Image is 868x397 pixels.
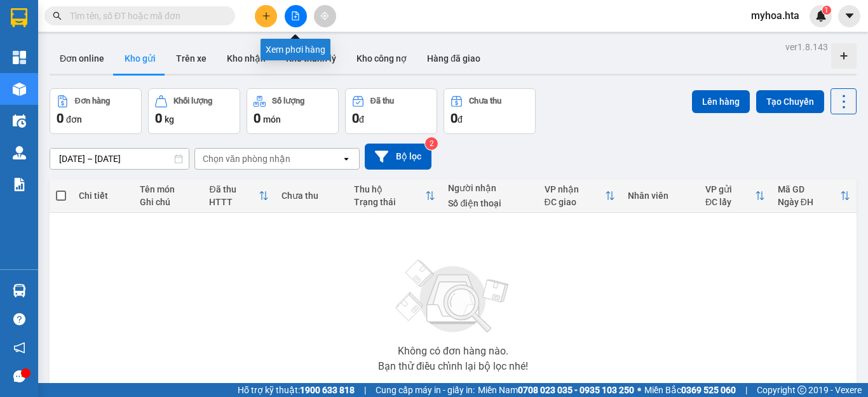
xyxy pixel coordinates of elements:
span: question-circle [13,313,25,325]
div: Tạo kho hàng mới [831,43,857,69]
span: 1 [824,6,829,15]
span: đ [359,114,364,124]
span: 0 [254,111,261,126]
button: Bộ lọc [365,144,431,170]
sup: 2 [425,137,438,150]
div: ver 1.8.143 [785,40,828,54]
div: Khối lượng [173,97,212,105]
input: Select a date range. [50,149,189,169]
div: Đã thu [370,97,394,105]
div: Đã thu [209,184,259,194]
div: Chi tiết [79,191,127,201]
div: HTTT [209,197,259,207]
strong: 1900 633 818 [300,385,355,395]
div: Thu hộ [354,184,426,194]
img: warehouse-icon [13,114,26,128]
button: Đơn online [50,43,114,74]
button: Chưa thu0đ [444,88,536,134]
span: file-add [291,11,300,20]
span: Miền Bắc [644,383,736,397]
th: Toggle SortBy [203,179,275,213]
span: myhoa.hta [741,8,810,24]
div: Chưa thu [469,97,501,105]
th: Toggle SortBy [771,179,857,213]
span: search [53,11,62,20]
span: 0 [451,111,458,126]
button: Lên hàng [692,90,750,113]
strong: 0708 023 035 - 0935 103 250 [518,385,634,395]
img: warehouse-icon [13,146,26,159]
img: warehouse-icon [13,284,26,297]
img: warehouse-icon [13,83,26,96]
th: Toggle SortBy [348,179,442,213]
button: plus [255,5,277,27]
span: Hỗ trợ kỹ thuật: [238,383,355,397]
div: Đơn hàng [75,97,110,105]
span: 0 [352,111,359,126]
span: aim [320,11,329,20]
span: Miền Nam [478,383,634,397]
span: kg [165,114,174,124]
img: logo-vxr [11,8,27,27]
div: ĐC giao [545,197,605,207]
span: 0 [155,111,162,126]
div: Chưa thu [281,191,341,201]
div: Trạng thái [354,197,426,207]
svg: open [341,154,351,164]
div: Ghi chú [140,197,196,207]
div: Ngày ĐH [778,197,840,207]
span: món [263,114,281,124]
span: | [364,383,366,397]
div: Mã GD [778,184,840,194]
span: đơn [66,114,82,124]
button: aim [314,5,336,27]
div: Chọn văn phòng nhận [203,152,290,165]
button: Số lượng0món [247,88,339,134]
th: Toggle SortBy [699,179,771,213]
button: Đơn hàng0đơn [50,88,142,134]
span: | [745,383,747,397]
span: đ [458,114,463,124]
th: Toggle SortBy [538,179,621,213]
button: Trên xe [166,43,217,74]
button: Kho gửi [114,43,166,74]
div: Tên món [140,184,196,194]
img: solution-icon [13,178,26,191]
span: 0 [57,111,64,126]
div: Người nhận [448,183,531,193]
span: ⚪️ [637,387,641,393]
button: Khối lượng0kg [148,88,240,134]
div: Số điện thoại [448,198,531,208]
div: Không có đơn hàng nào. [398,346,508,356]
div: Nhân viên [628,191,693,201]
button: file-add [285,5,307,27]
img: dashboard-icon [13,51,26,64]
div: VP gửi [705,184,755,194]
span: copyright [797,386,806,394]
button: Kho thanh lý [276,43,346,74]
button: Hàng đã giao [417,43,491,74]
strong: 0369 525 060 [681,385,736,395]
img: svg+xml;base64,PHN2ZyBjbGFzcz0ibGlzdC1wbHVnX19zdmciIHhtbG5zPSJodHRwOi8vd3d3LnczLm9yZy8yMDAwL3N2Zy... [390,252,517,341]
button: Kho công nợ [346,43,417,74]
div: VP nhận [545,184,605,194]
div: Bạn thử điều chỉnh lại bộ lọc nhé! [378,361,528,372]
span: Cung cấp máy in - giấy in: [376,383,475,397]
sup: 1 [822,6,831,15]
span: message [13,370,25,382]
span: plus [262,11,271,20]
button: caret-down [838,5,860,27]
div: ĐC lấy [705,197,755,207]
div: Số lượng [272,97,304,105]
button: Kho nhận [217,43,276,74]
button: Tạo Chuyến [756,90,824,113]
button: Đã thu0đ [345,88,437,134]
span: notification [13,342,25,354]
img: icon-new-feature [815,10,827,22]
span: caret-down [844,10,855,22]
input: Tìm tên, số ĐT hoặc mã đơn [70,9,220,23]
